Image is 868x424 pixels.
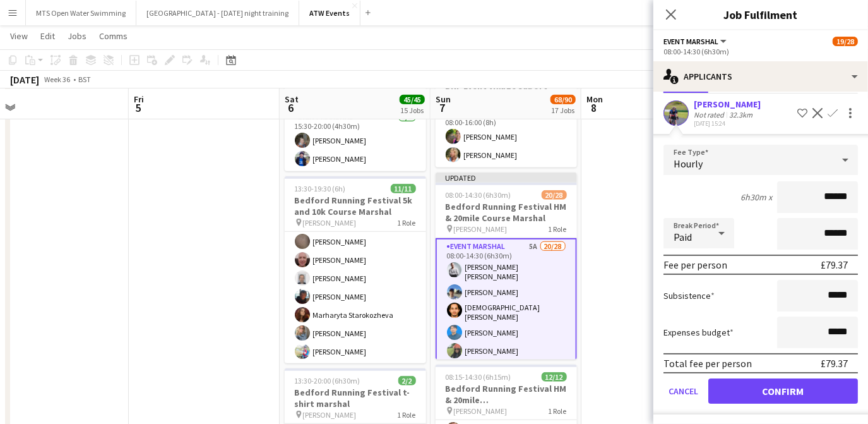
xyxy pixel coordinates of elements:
span: Edit [40,30,55,42]
div: 08:00-14:30 (6h30m) [663,47,858,56]
app-job-card: Updated08:00-14:30 (6h30m)20/28Bedford Running Festival HM & 20mile Course Marshal [PERSON_NAME]1... [436,173,577,360]
span: 1 Role [549,406,567,416]
span: Sat [285,94,299,105]
div: Total fee per person [663,357,752,370]
h3: Job Fulfilment [653,6,868,23]
div: £79.37 [821,258,848,271]
span: 2/2 [398,376,416,385]
span: 8 [585,100,603,115]
span: 20/28 [542,190,567,200]
div: Applicants [653,61,868,92]
button: [GEOGRAPHIC_DATA] - [DATE] night training [136,1,299,25]
span: 12/12 [542,372,567,382]
div: [PERSON_NAME] [694,99,761,110]
span: 13:30-20:00 (6h30m) [295,376,360,385]
span: Sun [436,94,451,105]
span: 68/90 [550,95,576,104]
span: [PERSON_NAME] [454,406,508,416]
app-job-card: 13:30-19:30 (6h)11/11Bedford Running Festival 5k and 10k Course Marshal [PERSON_NAME]1 Role[PERSO... [285,176,426,363]
span: 11/11 [391,184,416,193]
app-card-role: Event Marshal2/208:00-16:00 (8h)[PERSON_NAME][PERSON_NAME] [436,106,577,167]
span: Comms [99,30,128,42]
div: 32.3km [727,110,755,119]
div: 6h30m x [740,191,772,203]
div: BST [78,75,91,84]
span: 45/45 [400,95,425,104]
div: Fee per person [663,258,727,271]
span: Jobs [68,30,86,42]
span: [PERSON_NAME] [454,224,508,234]
button: Confirm [708,379,858,404]
span: [PERSON_NAME] [303,410,357,420]
h3: Bedford Running Festival 5k and 10k Course Marshal [285,195,426,217]
button: ATW Events [299,1,360,25]
span: Week 36 [42,75,73,84]
div: Not rated [694,110,727,119]
span: 1 Role [398,410,416,420]
span: Hourly [674,157,703,170]
button: Cancel [663,379,703,404]
a: Edit [35,28,60,44]
div: £79.37 [821,357,848,370]
span: [PERSON_NAME] [303,218,357,227]
span: 08:15-14:30 (6h15m) [446,372,511,382]
a: View [5,28,33,44]
h3: Bedford Running Festival t-shirt marshal [285,387,426,409]
span: 5 [132,100,144,115]
app-card-role: [PERSON_NAME][PERSON_NAME][PERSON_NAME][PERSON_NAME][PERSON_NAME][PERSON_NAME][PERSON_NAME]Marhar... [285,138,426,364]
label: Expenses budget [663,327,734,338]
span: View [10,30,28,42]
span: 08:00-14:30 (6h30m) [446,190,511,200]
a: Jobs [62,28,92,44]
label: Subsistence [663,290,715,301]
button: Event Marshal [663,37,728,46]
div: 15 Jobs [400,106,424,115]
div: [DATE] [10,73,39,86]
span: Mon [586,94,603,105]
div: Updated [436,173,577,183]
div: 17 Jobs [551,106,575,115]
span: 19/28 [833,37,858,46]
h3: Bedford Running Festival HM & 20mile [GEOGRAPHIC_DATA] 1 priory [436,383,577,406]
h3: Bedford Running Festival HM & 20mile Course Marshal [436,201,577,224]
span: 13:30-19:30 (6h) [295,184,346,193]
span: 1 Role [398,218,416,227]
app-card-role: Event Marshal2/215:30-20:00 (4h30m)[PERSON_NAME][PERSON_NAME] [285,110,426,171]
button: MTS Open Water Swimming [26,1,136,25]
span: 1 Role [549,224,567,234]
span: 6 [283,100,299,115]
span: Fri [134,94,144,105]
span: 7 [434,100,451,115]
a: Comms [94,28,133,44]
span: Event Marshal [663,37,718,46]
div: [DATE] 15:24 [694,119,761,128]
span: Paid [674,231,692,243]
